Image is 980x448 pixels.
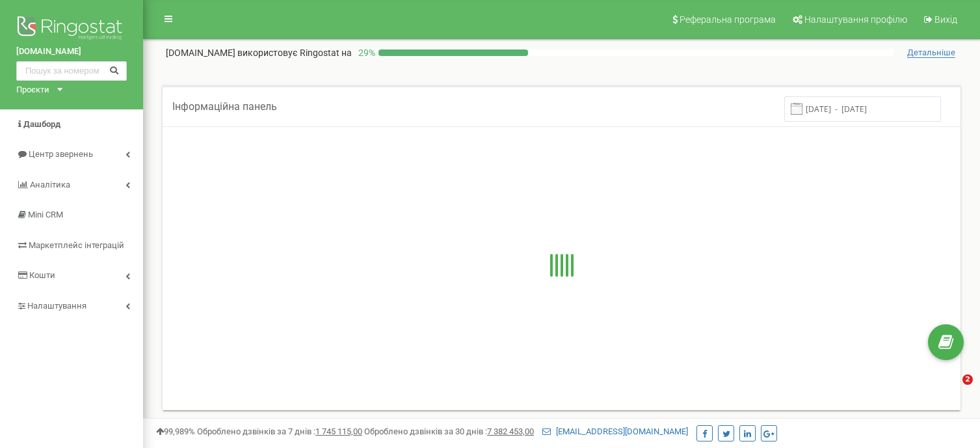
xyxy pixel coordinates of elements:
[487,427,534,436] u: 7 382 453,00
[364,427,534,436] span: Оброблено дзвінків за 30 днів :
[30,180,70,189] span: Аналiтика
[16,13,127,46] img: Ringostat logo
[16,46,127,58] a: [DOMAIN_NAME]
[156,427,195,436] span: 99,989%
[352,46,378,59] p: 29 %
[16,84,49,96] div: Проєкти
[28,210,63,219] span: Mini CRM
[934,14,957,25] span: Вихід
[29,270,55,280] span: Кошти
[907,48,955,58] span: Детальніше
[237,48,352,58] span: використовує Ringostat на
[172,100,277,113] span: Інформаційна панель
[315,427,362,436] u: 1 745 115,00
[29,240,124,250] span: Маркетплейс інтеграцій
[804,14,907,25] span: Налаштування профілю
[27,301,86,311] span: Налаштування
[962,374,973,385] span: 2
[680,14,776,25] span: Реферальна програма
[936,374,967,406] iframe: Intercom live chat
[197,427,362,436] span: Оброблено дзвінків за 7 днів :
[542,427,688,436] a: [EMAIL_ADDRESS][DOMAIN_NAME]
[29,149,93,159] span: Центр звернень
[16,61,127,81] input: Пошук за номером
[166,46,352,59] p: [DOMAIN_NAME]
[23,119,60,129] span: Дашборд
